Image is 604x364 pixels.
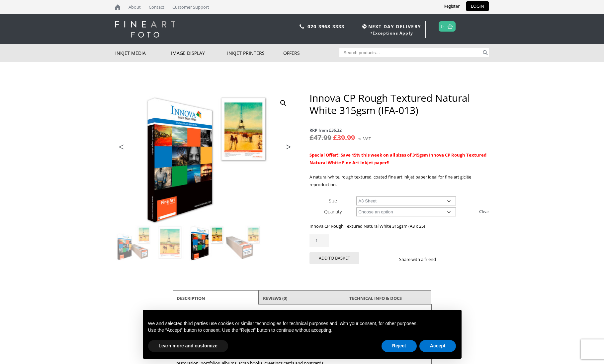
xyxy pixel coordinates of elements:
img: basket.svg [448,24,453,29]
img: Innova CP Rough Textured Natural White 315gsm (IFA-013) - Image 2 [152,225,188,261]
button: Reject [382,340,417,352]
a: LOGIN [466,1,489,11]
p: We and selected third parties use cookies or similar technologies for technical purposes and, wit... [148,320,456,327]
bdi: 47.99 [309,133,331,142]
a: Offers [283,44,339,62]
a: Clear options [479,206,489,217]
img: facebook sharing button [444,257,449,262]
label: Size [329,197,337,204]
a: Description [177,292,205,304]
a: Register [439,1,465,11]
input: Search products… [339,48,481,57]
label: Quantity [324,208,342,215]
span: RRP from £36.32 [309,126,489,134]
p: Use the “Accept” button to consent. Use the “Reject” button to continue without accepting. [148,327,456,334]
img: email sharing button [460,257,465,262]
h1: Innova CP Rough Textured Natural White 315gsm (IFA-013) [309,92,489,116]
img: Innova CP Rough Textured Natural White 315gsm (IFA-013) [116,225,151,261]
img: Innova CP Rough Textured Natural White 315gsm (IFA-013) - Image 3 [189,225,224,261]
a: View full-screen image gallery [277,97,289,109]
p: Share with a friend [399,256,444,263]
a: TECHNICAL INFO & DOCS [349,292,402,304]
span: Special Offer!! Save 15% this week on all sizes of 315gsm Innova CP Rough Textured Natural White ... [309,152,486,166]
p: Innova CP Rough Textured Natural White 315gsm (A3 x 25) [309,222,489,230]
a: Inkjet Printers [227,44,283,62]
button: Accept [419,340,456,352]
img: Innova CP Rough Textured Natural White 315gsm (IFA-013) - Image 4 [225,225,261,261]
a: 0 [441,22,444,31]
img: time.svg [362,24,367,29]
span: £ [333,133,337,142]
a: Image Display [171,44,227,62]
img: phone.svg [300,24,304,29]
bdi: 39.99 [333,133,355,142]
button: Search [481,48,489,57]
img: logo-white.svg [115,21,175,38]
a: Inkjet Media [115,44,171,62]
span: NEXT DAY DELIVERY [361,23,421,30]
a: Exceptions Apply [373,30,413,36]
p: A natural white, rough textured, coated fine art inkjet paper ideal for fine art giclée reproduct... [309,173,489,188]
img: twitter sharing button [452,257,457,262]
div: Notice [137,304,467,364]
a: Reviews (0) [263,292,287,304]
button: Learn more and customize [148,340,228,352]
input: Product quantity [309,234,329,247]
a: 020 3968 3333 [307,23,345,30]
span: £ [309,133,313,142]
button: Add to basket [309,252,359,264]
